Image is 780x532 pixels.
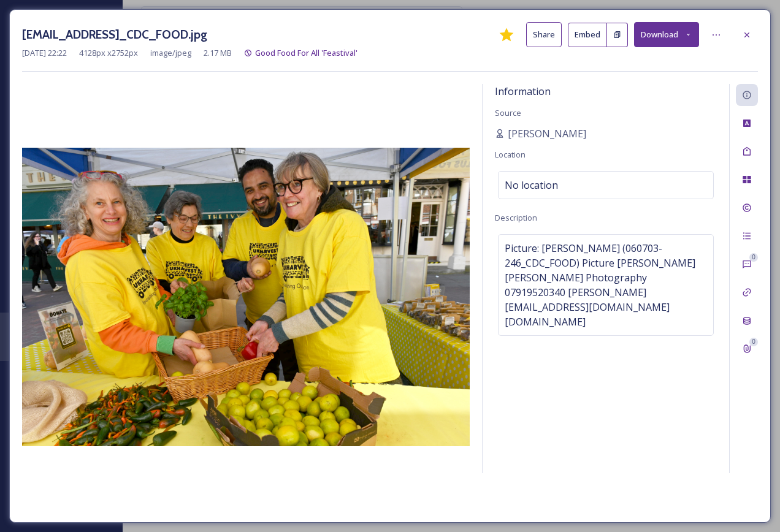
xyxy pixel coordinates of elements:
button: Share [526,22,562,47]
span: [DATE] 22:22 [22,47,67,59]
span: 4128 px x 2752 px [79,47,138,59]
span: Good Food For All 'Feastival' [255,47,357,58]
span: Source [495,107,521,118]
span: Information [495,85,551,98]
span: No location [505,178,558,192]
span: Location [495,149,526,160]
button: Embed [568,23,607,47]
span: 2.17 MB [204,47,232,59]
img: allan%40allanhutchings.com-060703-246_CDC_FOOD.jpg [22,148,470,446]
div: 0 [749,253,758,262]
h3: [EMAIL_ADDRESS]_CDC_FOOD.jpg [22,26,207,44]
span: Picture: [PERSON_NAME] (060703-246_CDC_FOOD) Picture [PERSON_NAME] [PERSON_NAME] Photography 0791... [505,241,707,329]
div: 0 [749,338,758,346]
span: Description [495,212,537,223]
span: [PERSON_NAME] [508,126,586,141]
span: image/jpeg [150,47,191,59]
button: Download [634,22,699,47]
